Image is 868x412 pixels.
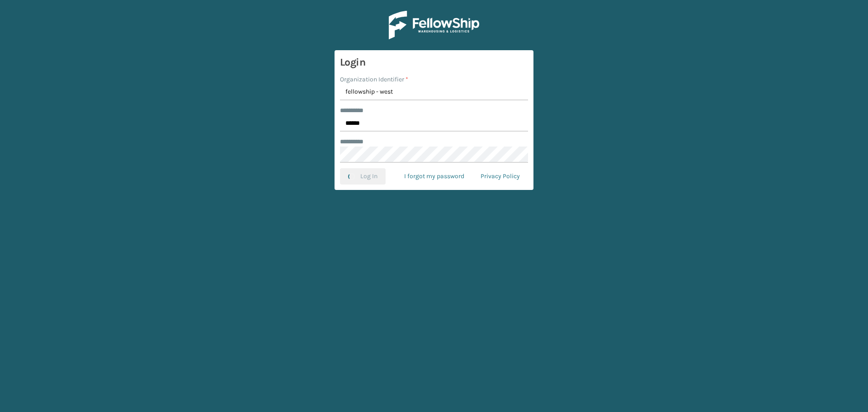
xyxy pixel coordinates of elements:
label: Organization Identifier [340,75,408,84]
a: I forgot my password [396,168,472,185]
a: Privacy Policy [472,168,528,185]
button: Log In [340,168,386,185]
img: Logo [389,11,479,39]
h3: Login [340,56,528,69]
